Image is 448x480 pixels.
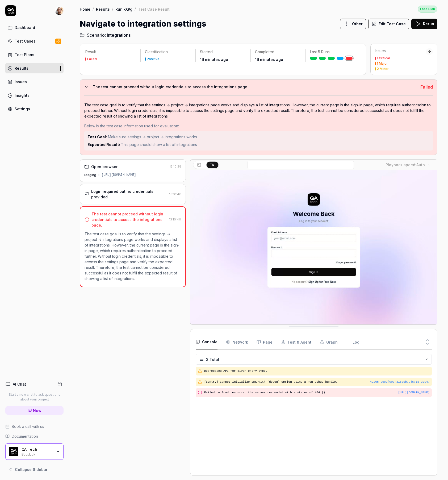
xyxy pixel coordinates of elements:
span: This page should show a list of integrations [121,142,197,147]
span: Collapse Sidebar [15,467,48,472]
p: Result [85,49,136,55]
a: Documentation [5,433,64,439]
div: Dashboard [15,25,35,30]
button: Console [196,335,217,349]
pre: [Sentry] Cannot initialize SDK with `debug` option using a non-debug bundle. [204,380,430,384]
time: 16 minutes ago [255,57,283,62]
a: Test Plans [5,49,64,60]
button: Edit Test Case [368,19,409,29]
button: Rerun [411,19,437,29]
div: Test Cases [15,38,36,44]
div: [URL][DOMAIN_NAME] [102,173,136,177]
p: Classification [145,49,191,55]
h4: AI Chat [13,381,26,387]
a: Insights [5,90,64,101]
button: 49265-cccdf90c43168cb7.js:18:30947 [370,380,430,384]
time: 13:10:28 [170,165,181,168]
strong: Expected Result: [87,142,120,147]
button: Graph [320,335,338,349]
h3: The test cannot proceed without login credentials to access the integrations page. [93,84,416,90]
p: Last 5 Runs [310,49,356,55]
button: Other [340,19,366,29]
div: 49265-cccdf90c43168cb7.js : 18 : 30947 [370,380,430,384]
div: Positive [147,57,160,61]
div: Below is the test case information used for evaluation: [84,123,433,129]
time: 13:10:40 [169,218,181,221]
div: QA Tech [22,447,52,452]
div: Results [15,65,28,71]
a: Results [5,63,64,73]
p: The test case goal is to verify that the settings -> project -> integrations page works and displ... [85,231,181,281]
button: The test cannot proceed without login credentials to access the integrations page. [84,84,416,90]
a: Results [96,6,110,12]
div: Settings [15,106,30,112]
div: / [93,6,94,12]
a: Home [80,6,90,12]
div: Bugduck [22,452,52,456]
time: 13:10:40 [169,192,181,196]
div: Test Plans [15,52,34,57]
pre: Failed to load resource: the server responded with a status of 404 () [204,390,430,395]
a: Book a call with us [5,424,64,429]
div: / [112,6,113,12]
button: Page [257,335,273,349]
span: Documentation [12,433,38,439]
button: Log [346,335,359,349]
a: Test Cases [5,36,64,46]
div: The test cannot proceed without login credentials to access the integrations page. [91,211,167,228]
div: 2 Minor [377,67,389,70]
p: Start a new chat to ask questions about your project [5,392,64,402]
span: Integrations [107,32,131,38]
div: 1 Critical [377,57,390,60]
div: Insights [15,93,30,98]
h1: Navigate to integration settings [80,18,206,30]
p: Completed [255,49,301,55]
span: Book a call with us [12,424,44,429]
div: Issues [15,79,27,85]
button: Test & Agent [281,335,311,349]
div: Failed [87,57,97,61]
span: New [33,408,41,413]
a: Settings [5,104,64,114]
span: Make sure settings -> project -> integrations works [108,135,197,139]
time: 16 minutes ago [200,57,228,62]
div: Playback speed: [386,162,425,168]
img: QA Tech Logo [9,447,18,456]
div: / [135,6,136,12]
div: Login required but no credentials provided [91,189,167,200]
a: Scenario:Integrations [80,32,131,38]
span: Failed [420,84,433,90]
strong: Test Goal: [87,135,107,139]
pre: Deprecated API for given entry type. [204,369,430,373]
div: Issues [375,48,426,53]
a: Dashboard [5,22,64,33]
div: Staging [84,173,96,177]
p: Started [200,49,246,55]
a: Run xXKg [115,6,132,12]
a: Issues [5,77,64,87]
div: Open browser [91,164,118,169]
span: Scenario: [86,32,106,38]
div: The test case goal is to verify that the settings -> project -> integrations page works and displ... [84,102,433,119]
div: Test Case Result [138,6,170,12]
button: Network [226,335,248,349]
img: 704fe57e-bae9-4a0d-8bcb-c4203d9f0bb2.jpeg [55,6,64,15]
button: [URL][DOMAIN_NAME] [398,390,430,395]
a: New [5,406,64,415]
button: Collapse Sidebar [5,464,64,475]
div: 1 Major [377,62,388,65]
button: QA Tech LogoQA TechBugduck [5,443,64,460]
a: Free Plan [418,5,437,12]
